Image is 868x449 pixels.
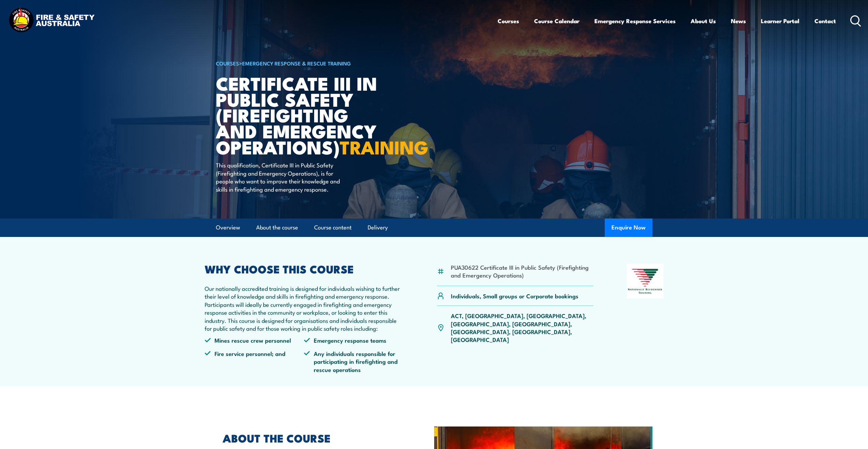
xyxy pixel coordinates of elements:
[761,12,799,30] a: Learner Portal
[216,75,384,155] h1: Certificate III in Public Safety (Firefighting and Emergency Operations)
[451,292,578,300] p: Individuals, Small groups or Corporate bookings
[256,219,298,237] a: About the course
[205,336,304,344] li: Mines rescue crew personnel
[451,312,594,344] p: ACT, [GEOGRAPHIC_DATA], [GEOGRAPHIC_DATA], [GEOGRAPHIC_DATA], [GEOGRAPHIC_DATA], [GEOGRAPHIC_DATA...
[216,219,240,237] a: Overview
[304,336,403,344] li: Emergency response teams
[534,12,579,30] a: Course Calendar
[498,12,519,30] a: Courses
[627,264,664,299] img: Nationally Recognised Training logo.
[216,161,340,193] p: This qualification, Certificate III in Public Safety (Firefighting and Emergency Operations), is ...
[731,12,746,30] a: News
[205,264,404,273] h2: WHY CHOOSE THIS COURSE
[605,219,652,237] button: Enquire Now
[368,219,388,237] a: Delivery
[216,59,239,67] a: COURSES
[691,12,716,30] a: About Us
[814,12,836,30] a: Contact
[314,219,352,237] a: Course content
[216,59,384,67] h6: >
[304,349,403,373] li: Any individuals responsible for participating in firefighting and rescue operations
[223,433,403,443] h2: ABOUT THE COURSE
[205,284,404,332] p: Our nationally accredited training is designed for individuals wishing to further their level of ...
[594,12,676,30] a: Emergency Response Services
[205,349,304,373] li: Fire service personnel; and
[242,59,351,67] a: Emergency Response & Rescue Training
[340,132,428,161] strong: TRAINING
[451,263,594,279] li: PUA30622 Certificate III in Public Safety (Firefighting and Emergency Operations)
